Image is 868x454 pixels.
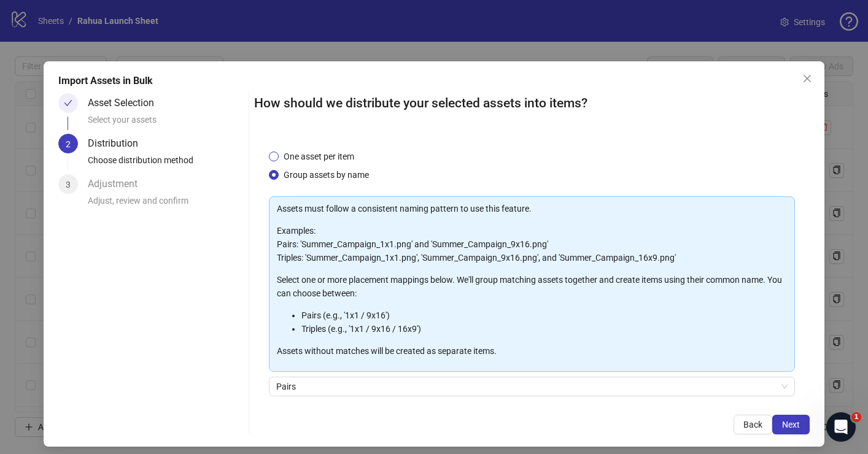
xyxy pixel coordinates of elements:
[826,412,856,442] iframe: Intercom live chat
[276,377,788,396] span: Pairs
[88,194,244,215] div: Adjust, review and confirm
[277,273,788,300] p: Select one or more placement mappings below. We'll group matching assets together and create item...
[277,202,788,215] p: Assets must follow a consistent naming pattern to use this feature.
[277,224,788,264] p: Examples: Pairs: 'Summer_Campaign_1x1.png' and 'Summer_Campaign_9x16.png' Triples: 'Summer_Campai...
[851,412,861,422] span: 1
[254,93,810,113] h2: How should we distribute your selected assets into items?
[66,139,71,149] span: 2
[782,420,800,429] span: Next
[88,93,164,113] div: Asset Selection
[66,180,71,190] span: 3
[279,168,374,182] span: Group assets by name
[772,415,810,434] button: Next
[88,174,147,194] div: Adjustment
[802,74,812,83] span: close
[743,420,762,429] span: Back
[88,153,244,174] div: Choose distribution method
[301,309,788,322] li: Pairs (e.g., '1x1 / 9x16')
[797,69,817,88] button: Close
[88,113,244,134] div: Select your assets
[277,344,788,358] p: Assets without matches will be created as separate items.
[88,134,148,153] div: Distribution
[734,415,772,434] button: Back
[64,99,72,107] span: check
[301,322,788,336] li: Triples (e.g., '1x1 / 9x16 / 16x9')
[58,74,810,88] div: Import Assets in Bulk
[279,150,359,163] span: One asset per item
